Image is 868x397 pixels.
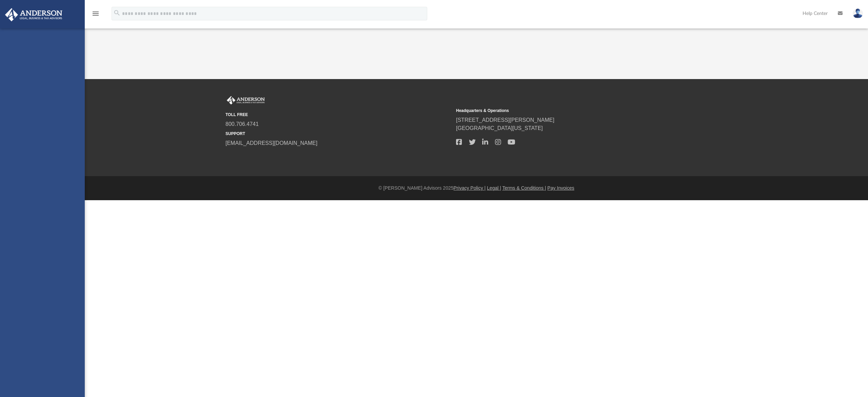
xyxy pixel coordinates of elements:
[502,185,546,191] a: Terms & Conditions |
[225,112,451,118] small: TOLL FREE
[454,185,486,191] a: Privacy Policy |
[853,8,863,18] img: User Pic
[487,185,501,191] a: Legal |
[225,96,266,105] img: Anderson Advisors Platinum Portal
[456,108,682,114] small: Headquarters & Operations
[92,13,100,18] a: menu
[3,8,64,21] img: Anderson Advisors Platinum Portal
[85,185,868,192] div: © [PERSON_NAME] Advisors 2025
[225,140,317,146] a: [EMAIL_ADDRESS][DOMAIN_NAME]
[92,10,100,18] i: menu
[547,185,574,191] a: Pay Invoices
[456,117,554,123] a: [STREET_ADDRESS][PERSON_NAME]
[113,9,121,17] i: search
[456,125,543,131] a: [GEOGRAPHIC_DATA][US_STATE]
[225,121,259,127] a: 800.706.4741
[225,131,451,137] small: SUPPORT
